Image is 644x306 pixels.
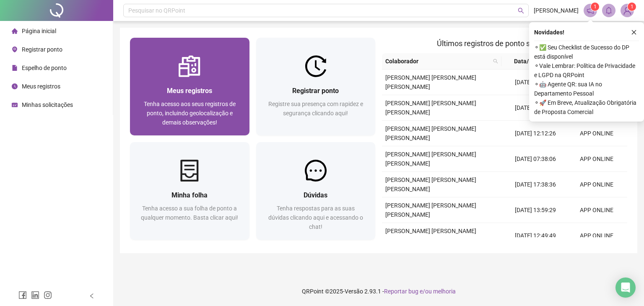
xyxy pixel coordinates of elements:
[345,288,363,295] span: Versão
[505,223,566,249] td: [DATE] 12:49:49
[566,172,627,197] td: APP ONLINE
[505,57,551,66] span: Data/Hora
[268,101,363,117] span: Registre sua presença com rapidez e segurança clicando aqui!
[44,291,52,299] span: instagram
[594,4,597,10] span: 1
[591,3,599,11] sup: 1
[130,142,249,240] a: Minha folhaTenha acesso a sua folha de ponto a qualquer momento. Basta clicar aqui!
[491,55,500,67] span: search
[385,151,476,167] span: [PERSON_NAME] [PERSON_NAME] [PERSON_NAME]
[587,7,594,14] span: notification
[22,83,60,90] span: Meus registros
[141,205,238,221] span: Tenha acesso a sua folha de ponto a qualquer momento. Basta clicar aqui!
[505,197,566,223] td: [DATE] 13:59:29
[501,53,561,70] th: Data/Hora
[385,202,476,218] span: [PERSON_NAME] [PERSON_NAME] [PERSON_NAME]
[268,205,363,230] span: Tenha respostas para as suas dúvidas clicando aqui e acessando o chat!
[130,38,249,135] a: Meus registrosTenha acesso aos seus registros de ponto, incluindo geolocalização e demais observa...
[385,125,476,141] span: [PERSON_NAME] [PERSON_NAME] [PERSON_NAME]
[534,6,579,15] span: [PERSON_NAME]
[89,293,95,299] span: left
[12,83,18,89] span: clock-circle
[534,43,639,61] span: ⚬ ✅ Seu Checklist de Sucesso do DP está disponível
[505,95,566,121] td: [DATE] 13:15:27
[518,8,524,14] span: search
[385,57,490,66] span: Colaborador
[12,102,18,108] span: schedule
[534,61,639,80] span: ⚬ Vale Lembrar: Política de Privacidade e LGPD na QRPoint
[22,46,62,53] span: Registrar ponto
[256,38,376,135] a: Registrar pontoRegistre sua presença com rapidez e segurança clicando aqui!
[256,142,376,240] a: DúvidasTenha respostas para as suas dúvidas clicando aqui e acessando o chat!
[437,39,572,48] span: Últimos registros de ponto sincronizados
[566,223,627,249] td: APP ONLINE
[505,172,566,197] td: [DATE] 17:38:36
[631,4,634,10] span: 1
[113,277,644,306] footer: QRPoint © 2025 - 2.93.1 -
[22,28,56,34] span: Página inicial
[12,65,18,71] span: file
[384,288,456,295] span: Reportar bug e/ou melhoria
[385,176,476,192] span: [PERSON_NAME] [PERSON_NAME] [PERSON_NAME]
[534,80,639,98] span: ⚬ 🤖 Agente QR: sua IA no Departamento Pessoal
[615,277,636,298] div: Open Intercom Messenger
[12,28,18,34] span: home
[534,28,564,37] span: Novidades !
[31,291,39,299] span: linkedin
[566,146,627,172] td: APP ONLINE
[493,59,498,64] span: search
[12,47,18,52] span: environment
[566,121,627,146] td: APP ONLINE
[628,3,636,11] sup: Atualize o seu contato no menu Meus Dados
[534,98,639,117] span: ⚬ 🚀 Em Breve, Atualização Obrigatória de Proposta Comercial
[292,87,339,95] span: Registrar ponto
[18,291,27,299] span: facebook
[167,87,212,95] span: Meus registros
[385,228,476,244] span: [PERSON_NAME] [PERSON_NAME] [PERSON_NAME]
[566,197,627,223] td: APP ONLINE
[505,70,566,95] td: [DATE] 17:29:41
[505,121,566,146] td: [DATE] 12:12:26
[505,146,566,172] td: [DATE] 07:38:06
[621,4,634,17] img: 81676
[304,191,327,199] span: Dúvidas
[385,74,476,90] span: [PERSON_NAME] [PERSON_NAME] [PERSON_NAME]
[605,7,613,14] span: bell
[631,29,637,35] span: close
[22,101,73,108] span: Minhas solicitações
[385,100,476,116] span: [PERSON_NAME] [PERSON_NAME] [PERSON_NAME]
[22,65,67,71] span: Espelho de ponto
[144,101,236,126] span: Tenha acesso aos seus registros de ponto, incluindo geolocalização e demais observações!
[171,191,208,199] span: Minha folha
